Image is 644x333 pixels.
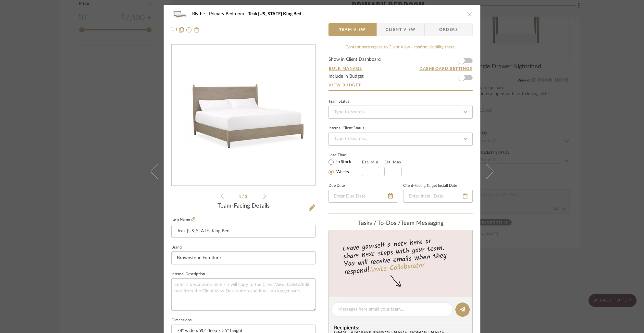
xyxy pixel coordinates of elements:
input: Enter Install Date [403,190,473,203]
div: Team-Facing Details [171,203,316,210]
label: Est. Min [362,160,378,164]
input: Enter Due Date [328,190,398,203]
label: Dimensions [171,319,192,322]
span: 3 [245,195,248,199]
button: Dashboard Settings [419,66,473,71]
img: 0ccaab4e-1c75-4ee9-8419-3bdc7c1707a2_436x436.jpg [172,81,315,150]
div: Team Status [328,100,349,103]
span: 1 [239,195,242,199]
span: Primary Bedroom [209,12,248,16]
input: Enter Brand [171,251,316,264]
span: Recipients: [334,325,470,331]
div: Leave yourself a note here or share next steps with your team. You will receive emails when they ... [328,234,474,278]
label: Internal Description [171,273,205,276]
span: Client View [386,23,415,36]
label: Client-Facing Target Install Date [403,184,457,187]
span: / [242,195,245,199]
div: Content here copies to Client View - confirm visibility there. [328,44,473,51]
label: In Stock [335,159,351,165]
div: 0 [172,81,315,150]
img: Remove from project [194,27,199,32]
span: Tasks / To-Dos / [358,220,401,226]
mat-radio-group: Select item type [328,158,362,176]
a: View Budget [328,83,473,88]
span: Blythe [192,12,209,16]
label: Est. Max [384,160,402,164]
span: Team View [339,23,366,36]
label: Brand [171,246,182,249]
button: Bulk Manage [328,66,363,71]
input: Type to Search… [328,106,473,119]
label: Lead Time [328,152,362,158]
button: close [467,11,473,17]
span: Orders [432,23,465,36]
img: 0ccaab4e-1c75-4ee9-8419-3bdc7c1707a2_48x40.jpg [171,7,187,20]
input: Enter Item Name [171,225,316,238]
a: Invite Collaborator [369,260,425,276]
div: Internal Client Status [328,127,364,130]
span: Teak [US_STATE] King Bed [248,12,301,16]
label: Due Date [328,184,345,187]
input: Type to Search… [328,133,473,146]
label: Weeks [335,169,349,175]
label: Item Name [171,217,195,222]
div: team Messaging [328,220,473,227]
